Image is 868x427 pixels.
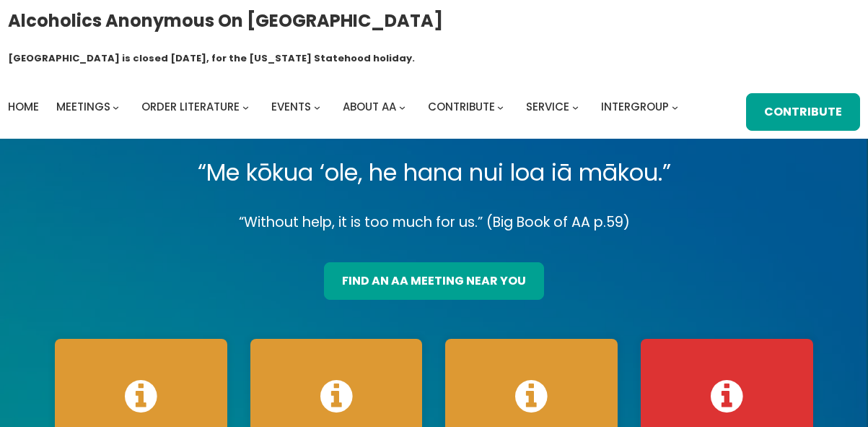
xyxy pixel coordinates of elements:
span: About AA [343,99,396,114]
nav: Intergroup [8,97,683,117]
a: find an aa meeting near you [324,262,544,300]
button: Events submenu [314,104,320,111]
a: Home [8,97,39,117]
button: About AA submenu [399,104,405,111]
span: Intergroup [601,99,669,114]
button: Meetings submenu [113,104,119,111]
button: Service submenu [572,104,579,111]
p: “Me kōkua ‘ole, he hana nui loa iā mākou.” [43,152,825,193]
button: Order Literature submenu [242,104,249,111]
a: Contribute [428,97,495,117]
h1: [GEOGRAPHIC_DATA] is closed [DATE], for the [US_STATE] Statehood holiday. [8,51,415,66]
span: Meetings [56,99,110,114]
span: Contribute [428,99,495,114]
span: Home [8,99,39,114]
button: Intergroup submenu [672,104,678,111]
span: Service [526,99,569,114]
a: Events [271,97,311,117]
button: Contribute submenu [497,104,504,111]
span: Order Literature [141,99,240,114]
a: Alcoholics Anonymous on [GEOGRAPHIC_DATA] [8,5,443,36]
a: Service [526,97,569,117]
span: Events [271,99,311,114]
a: Meetings [56,97,110,117]
p: “Without help, it is too much for us.” (Big Book of AA p.59) [43,210,825,235]
a: Contribute [746,93,860,131]
a: Intergroup [601,97,669,117]
a: About AA [343,97,396,117]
